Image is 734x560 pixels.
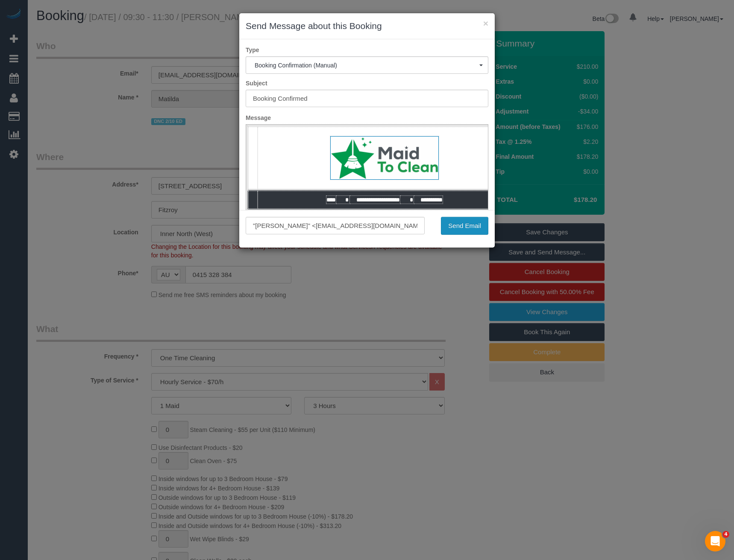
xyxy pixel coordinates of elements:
[239,79,495,87] label: Subject
[246,20,488,32] h3: Send Message about this Booking
[239,46,495,54] label: Type
[246,56,488,74] button: Booking Confirmation (Manual)
[246,90,488,107] input: Subject
[705,531,725,551] iframe: Intercom live chat
[246,125,488,258] iframe: Rich Text Editor, editor1
[239,114,495,122] label: Message
[722,531,729,538] span: 4
[483,19,488,28] button: ×
[255,62,479,69] span: Booking Confirmation (Manual)
[441,217,488,235] button: Send Email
